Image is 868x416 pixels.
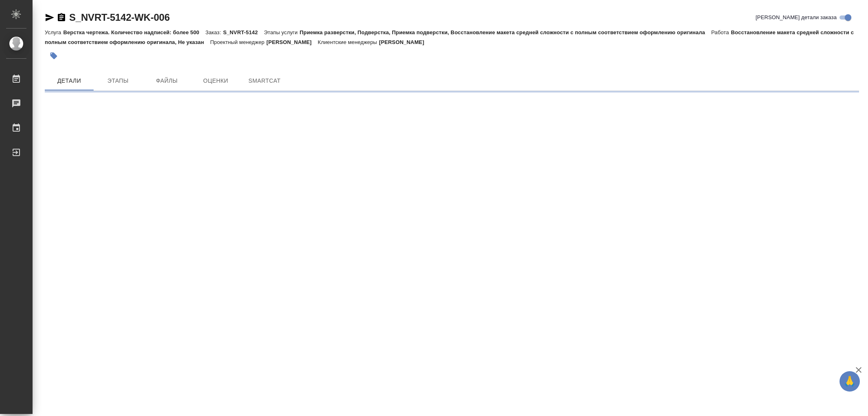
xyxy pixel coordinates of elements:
[318,39,379,45] p: Клиентские менеджеры
[756,13,837,22] span: [PERSON_NAME] детали заказа
[45,29,63,35] p: Услуга
[98,76,138,86] span: Этапы
[840,371,860,392] button: 🙏
[45,13,55,22] button: Скопировать ссылку для ЯМессенджера
[63,29,205,35] p: Верстка чертежа. Количество надписей: более 500
[69,12,170,23] a: S_NVRT-5142-WK-006
[264,29,300,35] p: Этапы услуги
[223,29,264,35] p: S_NVRT-5142
[379,39,431,45] p: [PERSON_NAME]
[57,13,66,22] button: Скопировать ссылку
[45,47,63,65] button: Добавить тэг
[210,39,266,45] p: Проектный менеджер
[206,29,223,35] p: Заказ:
[245,76,284,86] span: SmartCat
[267,39,318,45] p: [PERSON_NAME]
[711,29,731,35] p: Работа
[300,29,711,35] p: Приемка разверстки, Подверстка, Приемка подверстки, Восстановление макета средней сложности с пол...
[196,76,235,86] span: Оценки
[843,373,857,390] span: 🙏
[50,76,89,86] span: Детали
[147,76,186,86] span: Файлы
